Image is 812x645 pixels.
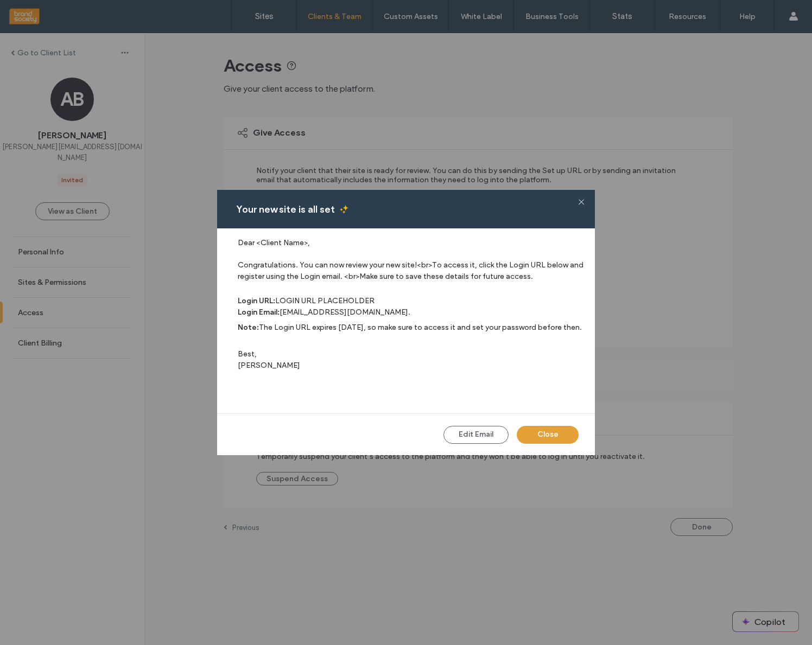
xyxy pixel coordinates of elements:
label: Note: [238,323,259,332]
label: LOGIN URL PLACEHOLDER [275,296,375,305]
label: Dear <Client Name>, [238,238,584,247]
button: Edit Email [443,426,509,444]
span: Help [25,8,47,17]
label: [EMAIL_ADDRESS][DOMAIN_NAME]. [280,308,410,317]
label: Login URL: [238,296,275,305]
label: Best, [PERSON_NAME] [238,333,584,386]
label: Congratulations. You can now review your new site!<br>To access it, click the Login URL below and... [238,259,584,282]
label: The Login URL expires [DATE], so make sure to access it and set your password before then. [259,323,582,332]
label: Login Email: [238,308,280,317]
label: Your new site is all set [236,203,335,215]
button: Close [517,426,579,444]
